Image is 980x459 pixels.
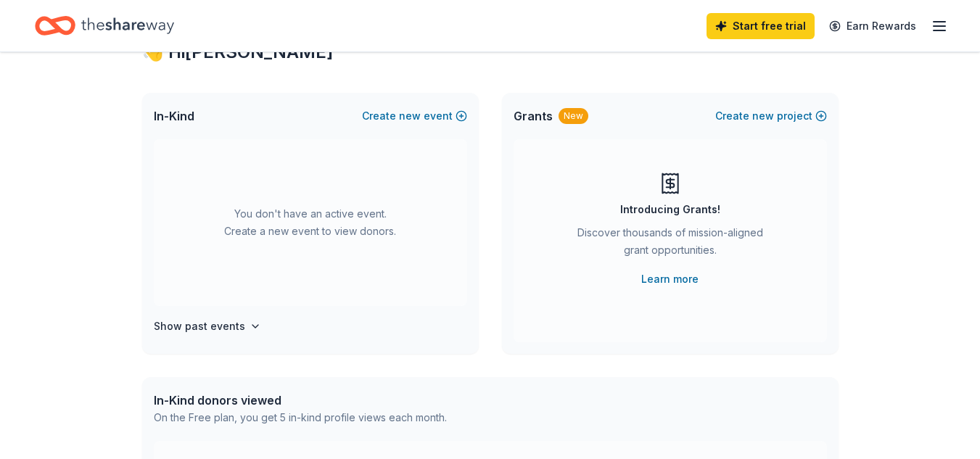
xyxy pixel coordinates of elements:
a: Earn Rewards [820,13,925,39]
a: Home [35,9,174,43]
span: new [399,107,421,125]
a: Start free trial [707,13,815,39]
button: Createnewproject [715,107,827,125]
div: On the Free plan, you get 5 in-kind profile views each month. [154,409,447,426]
div: In-Kind donors viewed [154,392,447,409]
div: 👋 Hi [PERSON_NAME] [142,41,839,64]
a: Learn more [641,270,699,288]
span: new [752,107,774,125]
div: Introducing Grants! [620,201,720,218]
div: You don't have an active event. Create a new event to view donors. [154,139,467,306]
button: Show past events [154,318,261,335]
div: New [559,108,588,124]
span: In-Kind [154,107,194,125]
button: Createnewevent [362,107,467,125]
span: Grants [514,107,553,125]
h4: Show past events [154,318,245,335]
div: Discover thousands of mission-aligned grant opportunities. [572,224,769,265]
